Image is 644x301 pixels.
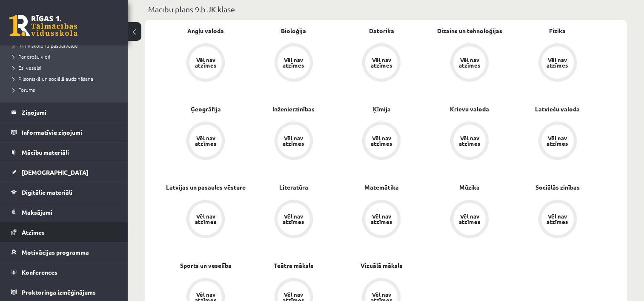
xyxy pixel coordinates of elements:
[513,200,601,240] a: Vēl nav atzīmes
[272,105,315,114] a: Inženierzinības
[13,64,41,71] span: Esi vesels!
[180,261,232,270] a: Sports un veselība
[11,142,117,162] a: Mācību materiāli
[426,200,514,240] a: Vēl nav atzīmes
[274,261,314,270] a: Teātra māksla
[22,102,117,122] legend: Ziņojumi
[13,64,119,71] a: Esi vesels!
[187,26,224,35] a: Angļu valoda
[11,262,117,282] a: Konferences
[11,222,117,242] a: Atzīmes
[546,57,570,68] div: Vēl nav atzīmes
[458,213,481,224] div: Vēl nav atzīmes
[338,200,426,240] a: Vēl nav atzīmes
[194,213,218,224] div: Vēl nav atzīmes
[13,42,78,49] span: R1TV skolēnu pašpārvalde
[281,26,306,35] a: Bioloģija
[549,26,566,35] a: Fizika
[364,183,399,192] a: Matemātika
[458,57,481,68] div: Vēl nav atzīmes
[450,105,489,114] a: Krievu valoda
[194,135,218,146] div: Vēl nav atzīmes
[11,102,117,122] a: Ziņojumi
[13,86,119,94] a: Forums
[194,57,218,68] div: Vēl nav atzīmes
[22,248,89,256] span: Motivācijas programma
[426,122,514,162] a: Vēl nav atzīmes
[22,202,117,222] legend: Maksājumi
[546,213,570,224] div: Vēl nav atzīmes
[338,43,426,83] a: Vēl nav atzīmes
[361,261,403,270] a: Vizuālā māksla
[250,43,338,83] a: Vēl nav atzīmes
[162,200,250,240] a: Vēl nav atzīmes
[13,42,119,49] a: R1TV skolēnu pašpārvalde
[13,86,35,93] span: Forums
[426,43,514,83] a: Vēl nav atzīmes
[13,53,50,60] span: Par drošu vidi!
[513,43,601,83] a: Vēl nav atzīmes
[13,75,93,82] span: Pilsoniskā un sociālā audzināšana
[250,200,338,240] a: Vēl nav atzīmes
[282,135,306,146] div: Vēl nav atzīmes
[22,148,69,156] span: Mācību materiāli
[459,183,480,192] a: Mūzika
[166,183,246,192] a: Latvijas un pasaules vēsture
[458,135,481,146] div: Vēl nav atzīmes
[162,122,250,162] a: Vēl nav atzīmes
[279,183,308,192] a: Literatūra
[148,3,624,15] p: Mācību plāns 9.b JK klase
[11,122,117,142] a: Informatīvie ziņojumi
[191,105,221,114] a: Ģeogrāfija
[162,43,250,83] a: Vēl nav atzīmes
[437,26,502,35] a: Dizains un tehnoloģijas
[22,288,96,296] span: Proktoringa izmēģinājums
[369,213,393,224] div: Vēl nav atzīmes
[535,105,580,114] a: Latviešu valoda
[11,202,117,222] a: Maksājumi
[22,268,57,276] span: Konferences
[13,53,119,60] a: Par drošu vidi!
[369,57,393,68] div: Vēl nav atzīmes
[372,105,390,114] a: Ķīmija
[11,162,117,182] a: [DEMOGRAPHIC_DATA]
[369,135,393,146] div: Vēl nav atzīmes
[369,26,394,35] a: Datorika
[250,122,338,162] a: Vēl nav atzīmes
[282,213,306,224] div: Vēl nav atzīmes
[11,182,117,202] a: Digitālie materiāli
[513,122,601,162] a: Vēl nav atzīmes
[282,57,306,68] div: Vēl nav atzīmes
[338,122,426,162] a: Vēl nav atzīmes
[22,122,117,142] legend: Informatīvie ziņojumi
[22,168,89,176] span: [DEMOGRAPHIC_DATA]
[22,188,72,196] span: Digitālie materiāli
[546,135,570,146] div: Vēl nav atzīmes
[22,228,45,236] span: Atzīmes
[9,15,77,36] a: Rīgas 1. Tālmācības vidusskola
[13,75,119,82] a: Pilsoniskā un sociālā audzināšana
[535,183,580,192] a: Sociālās zinības
[11,242,117,262] a: Motivācijas programma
